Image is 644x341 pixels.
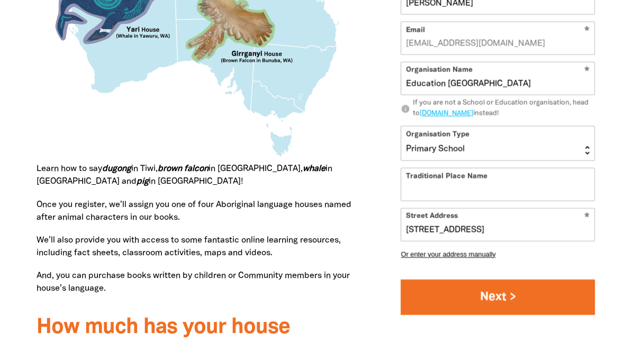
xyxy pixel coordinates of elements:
[401,279,595,315] button: Next >
[37,163,357,188] p: Learn how to say in Tiwi, in [GEOGRAPHIC_DATA], in [GEOGRAPHIC_DATA] and in [GEOGRAPHIC_DATA]!
[102,165,131,173] strong: dugong
[37,234,357,259] p: We’ll also provide you with access to some fantastic online learning resources, including fact sh...
[37,199,357,224] p: Once you register, we’ll assign you one of four Aboriginal language houses named after animal cha...
[303,165,325,173] strong: whale
[401,104,410,113] i: info
[420,110,473,116] a: [DOMAIN_NAME]
[37,270,357,295] p: And, you can purchase books written by children or Community members in your house’s language.
[413,98,595,119] div: If you are not a School or Education organisation, head to instead!
[158,165,208,173] em: brown falcon
[401,250,595,258] button: Or enter your address manually
[137,178,149,185] strong: pig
